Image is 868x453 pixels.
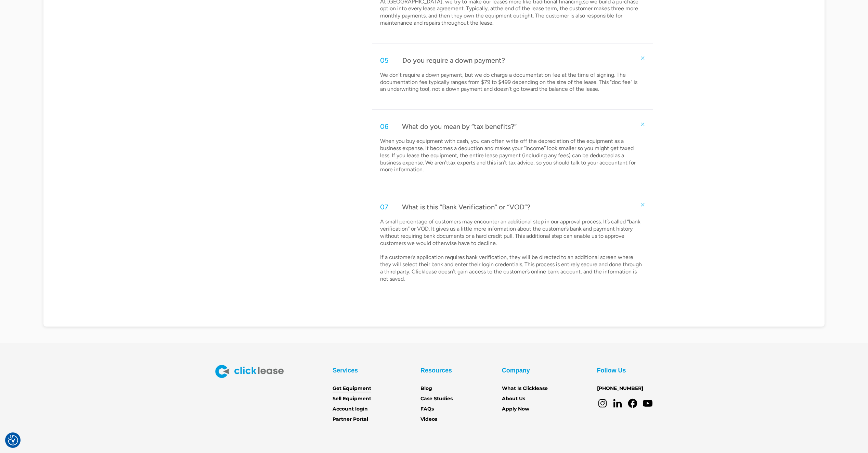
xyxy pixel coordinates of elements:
div: Resources [420,365,452,376]
a: Blog [420,385,432,392]
div: 05 [380,56,389,65]
img: Clicklease logo [215,365,284,378]
div: Company [502,365,530,376]
a: Case Studies [420,395,453,403]
p: A small percentage of customers may encounter an additional step in our approval process. It’s ca... [380,218,643,282]
img: small plus [639,121,646,127]
a: Sell Equipment [333,395,371,403]
div: 07 [380,203,388,211]
button: Consent Preferences [8,435,18,445]
a: What Is Clicklease [502,385,548,392]
a: About Us [502,395,525,403]
a: Apply Now [502,405,529,413]
div: What is this “Bank Verification” or “VOD”? [402,203,530,211]
img: small plus [639,202,646,208]
a: Videos [420,416,437,423]
a: Get Equipment [333,385,371,392]
a: Partner Portal [333,416,368,423]
p: When you buy equipment with cash, you can often write off the depreciation of the equipment as a ... [380,138,643,173]
a: FAQs [420,405,434,413]
div: Services [333,365,358,376]
p: We don’t require a down payment, but we do charge a documentation fee at the time of signing. The... [380,72,643,93]
img: Revisit consent button [8,435,18,445]
a: Account login [333,405,368,413]
div: 06 [380,122,388,131]
a: [PHONE_NUMBER] [597,385,643,392]
div: Follow Us [597,365,626,376]
div: Do you require a down payment? [402,56,505,65]
div: What do you mean by “tax benefits?” [402,122,517,131]
img: small plus [639,55,646,61]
